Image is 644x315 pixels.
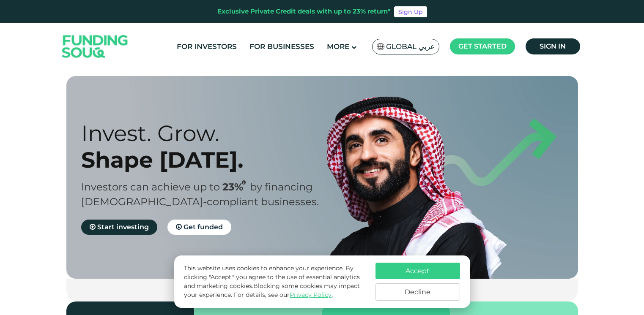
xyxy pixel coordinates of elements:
[540,42,566,50] span: Sign in
[81,120,337,147] div: Invest. Grow.
[184,223,223,231] span: Get funded
[327,42,349,51] span: More
[290,291,332,299] a: Privacy Policy
[54,25,137,68] img: Logo
[377,43,384,50] img: SA Flag
[175,40,239,54] a: For Investors
[184,282,360,299] span: Blocking some cookies may impact your experience.
[184,264,367,299] p: This website uses cookies to enhance your experience. By clicking "Accept," you agree to the use ...
[394,6,427,17] a: Sign Up
[375,263,460,279] button: Accept
[97,223,149,231] span: Start investing
[458,42,507,50] span: Get started
[234,291,333,299] span: For details, see our .
[222,181,250,193] span: 23%
[526,38,580,54] a: Sign in
[167,220,231,235] a: Get funded
[386,42,435,52] span: Global عربي
[81,147,337,173] div: Shape [DATE].
[242,180,246,185] i: 23% IRR (expected) ~ 15% Net yield (expected)
[81,220,157,235] a: Start investing
[81,181,220,193] span: Investors can achieve up to
[217,7,391,16] div: Exclusive Private Credit deals with up to 23% return*
[375,283,460,301] button: Decline
[247,40,316,54] a: For Businesses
